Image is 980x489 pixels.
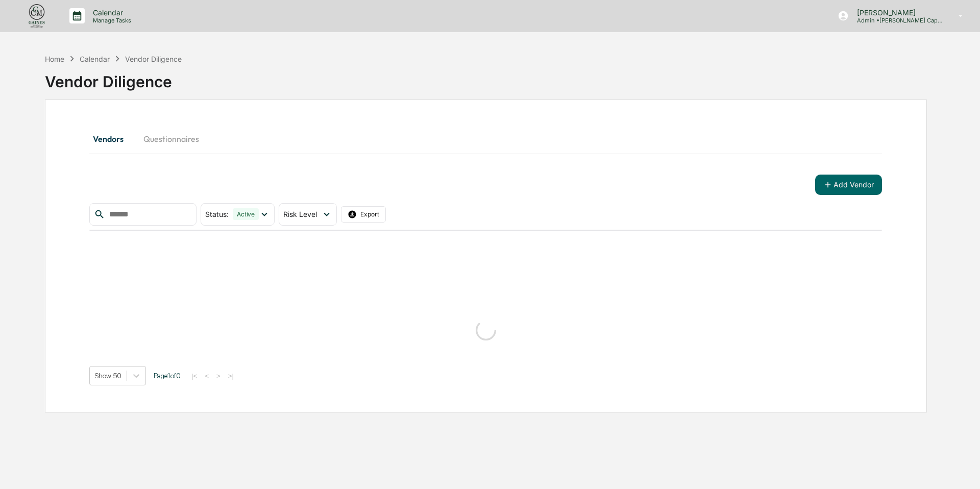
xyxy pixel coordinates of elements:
span: Risk Level [283,210,317,218]
button: |< [188,372,200,380]
div: Active [233,208,259,220]
button: Questionnaires [135,127,207,151]
div: Vendor Diligence [125,55,182,63]
div: Vendor Diligence [45,64,927,91]
div: secondary tabs example [89,127,882,151]
button: Add Vendor [815,175,882,195]
span: Page 1 of 0 [154,372,181,380]
p: Admin • [PERSON_NAME] Capital Management [849,17,944,24]
button: > [213,372,224,380]
p: Manage Tasks [85,17,136,24]
div: Calendar [80,55,110,63]
span: Status : [205,210,229,218]
button: Vendors [89,127,135,151]
p: Calendar [85,8,136,17]
button: < [202,372,212,380]
button: Export [341,206,386,223]
div: Home [45,55,64,63]
img: logo [24,3,49,29]
button: >| [225,372,237,380]
p: [PERSON_NAME] [849,8,944,17]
